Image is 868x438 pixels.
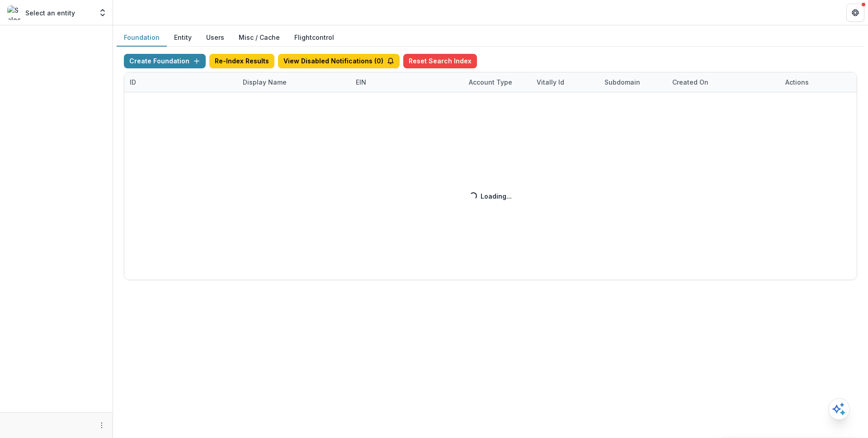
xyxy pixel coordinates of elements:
button: Open entity switcher [96,4,109,22]
button: Foundation [117,29,167,47]
img: Select an entity [7,5,22,20]
button: Misc / Cache [231,29,287,47]
button: More [96,420,107,431]
button: Entity [167,29,199,47]
button: Get Help [846,4,864,22]
button: Users [199,29,231,47]
button: Open AI Assistant [828,398,850,420]
p: Select an entity [25,8,75,18]
a: Flightcontrol [294,33,334,42]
